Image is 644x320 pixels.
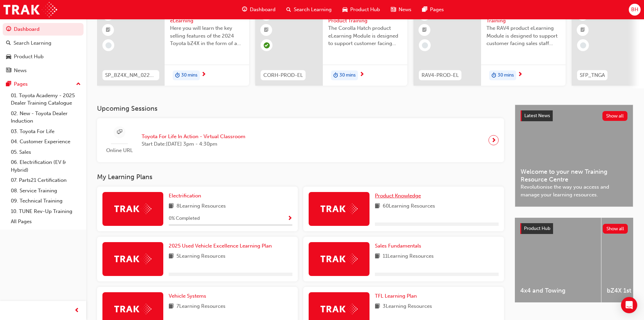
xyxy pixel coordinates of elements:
span: prev-icon [74,306,79,315]
span: book-icon [169,252,174,261]
span: Here you will learn the key selling features of the 2024 Toyota bZ4X in the form of a virtual 6-p... [170,24,244,47]
span: booktick-icon [580,26,585,35]
span: learningRecordVerb_PASS-icon [264,42,270,48]
span: SFP_TNGA [580,71,605,79]
span: Vehicle Systems [169,293,206,299]
span: learningRecordVerb_NONE-icon [422,42,428,48]
a: 03. Toyota For Life [8,126,84,137]
span: learningRecordVerb_NONE-icon [105,42,112,48]
a: RAV4-PROD-EL2024 RAV4 Product TrainingThe RAV4 product eLearning Module is designed to support cu... [413,4,566,86]
span: car-icon [6,54,11,60]
span: next-icon [359,72,364,78]
img: Trak [320,304,358,314]
a: Electrification [169,192,204,200]
span: Product Knowledge [375,193,421,199]
span: pages-icon [6,81,11,87]
span: 5 Learning Resources [176,252,225,261]
a: 07. Parts21 Certification [8,175,84,186]
span: search-icon [286,5,291,14]
h3: Upcoming Sessions [97,105,504,112]
span: search-icon [6,40,11,46]
span: booktick-icon [422,26,427,35]
span: Dashboard [250,6,276,14]
span: car-icon [342,5,348,14]
img: Trak [114,204,151,214]
span: Online URL [102,147,136,154]
div: News [14,67,27,74]
span: duration-icon [175,71,180,80]
span: Show Progress [287,216,292,222]
span: 2025 Used Vehicle Excellence Learning Plan [169,243,272,249]
a: Product Hub [3,50,84,63]
span: 8 Learning Resources [176,202,226,211]
a: All Pages [8,216,84,227]
button: Show all [602,111,628,121]
span: Sales Fundamentals [375,243,421,249]
span: 0 % Completed [169,215,200,222]
span: The RAV4 product eLearning Module is designed to support customer facing sales staff with introdu... [486,24,560,47]
a: 04. Customer Experience [8,136,84,147]
div: Search Learning [14,39,51,47]
a: SP_BZ4X_NM_0224_EL012024 bZ4X Product eLearningHere you will learn the key selling features of th... [97,4,249,86]
span: Search Learning [294,6,332,14]
span: CORH-PROD-EL [263,71,303,79]
a: 02. New - Toyota Dealer Induction [8,108,84,126]
a: 09. Technical Training [8,196,84,206]
span: News [399,6,411,14]
span: news-icon [391,5,396,14]
a: 05. Sales [8,147,84,157]
a: car-iconProduct Hub [337,3,385,17]
span: Toyota For Life In Action - Virtual Classroom [142,133,245,141]
a: 10. TUNE Rev-Up Training [8,206,84,217]
span: 30 mins [181,71,197,79]
span: Electrification [169,193,201,199]
a: news-iconNews [385,3,417,17]
span: 60 Learning Resources [383,202,435,211]
a: 2025 Used Vehicle Excellence Learning Plan [169,242,275,250]
a: 01. Toyota Academy - 2025 Dealer Training Catalogue [8,90,84,108]
span: book-icon [375,252,380,261]
a: 08. Service Training [8,186,84,196]
span: news-icon [6,68,11,74]
img: Trak [320,204,358,214]
span: 11 Learning Resources [383,252,434,261]
button: BH [629,4,641,16]
a: Product Knowledge [375,192,424,200]
div: Open Intercom Messenger [621,297,637,313]
span: book-icon [169,302,174,311]
span: guage-icon [6,26,11,33]
button: Show all [603,224,628,234]
a: Product HubShow all [520,223,628,234]
span: The Corolla Hatch product eLearning Module is designed to support customer facing sales staff wit... [328,24,402,47]
div: Pages [14,80,28,88]
span: 3 Learning Resources [383,302,432,311]
span: duration-icon [492,71,496,80]
span: Product Hub [524,226,550,231]
span: pages-icon [422,5,427,14]
img: Trak [114,254,151,264]
span: guage-icon [242,5,247,14]
span: TFL Learning Plan [375,293,417,299]
span: 30 mins [339,71,356,79]
a: Latest NewsShow all [521,110,627,121]
a: 4x4 and Towing [515,218,601,302]
span: 30 mins [498,71,514,79]
span: next-icon [491,135,496,145]
img: Trak [3,2,57,17]
span: next-icon [518,72,523,78]
span: Welcome to your new Training Resource Centre [521,168,627,183]
span: up-icon [76,80,81,89]
a: Dashboard [3,23,84,36]
span: sessionType_ONLINE_URL-icon [117,128,122,136]
a: guage-iconDashboard [237,3,281,17]
a: Online URLToyota For Life In Action - Virtual ClassroomStart Date:[DATE] 3pm - 4:30pm [102,124,499,157]
a: News [3,64,84,77]
a: search-iconSearch Learning [281,3,337,17]
button: DashboardSearch LearningProduct HubNews [3,22,84,78]
a: pages-iconPages [417,3,449,17]
h3: My Learning Plans [97,173,504,181]
a: Vehicle Systems [169,292,209,300]
span: Start Date: [DATE] 3pm - 4:30pm [142,140,245,148]
span: duration-icon [333,71,338,80]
